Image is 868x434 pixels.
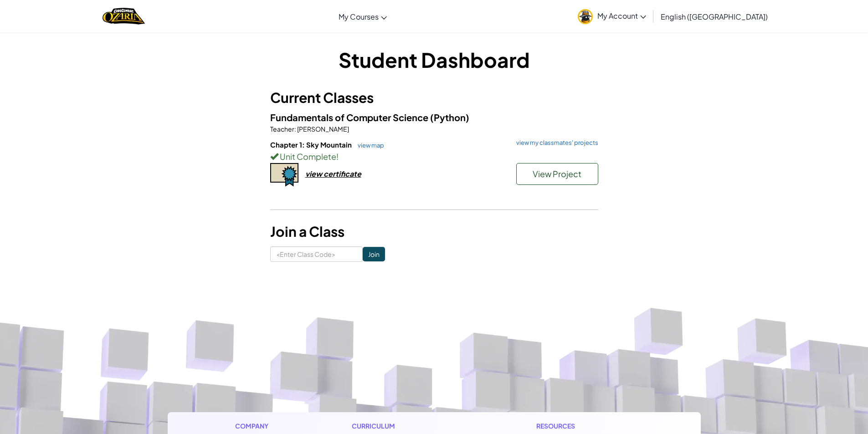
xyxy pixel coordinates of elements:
a: English ([GEOGRAPHIC_DATA]) [656,4,772,29]
span: My Account [597,11,646,20]
a: Ozaria by CodeCombat logo [103,7,145,26]
span: (Python) [430,112,469,123]
img: Home [103,7,145,26]
h3: Join a Class [270,221,598,242]
a: My Courses [334,4,391,29]
input: <Enter Class Code> [270,246,363,262]
span: Chapter 1: Sky Mountain [270,140,353,149]
a: view certificate [270,169,361,179]
span: English ([GEOGRAPHIC_DATA]) [661,12,768,21]
h1: Student Dashboard [270,46,598,74]
div: view certificate [305,169,361,179]
span: ! [336,151,339,162]
h1: Company [235,421,277,431]
span: Fundamentals of Computer Science [270,112,430,123]
span: : [294,125,296,133]
span: View Project [533,168,581,179]
h1: Resources [536,421,633,431]
h3: Current Classes [270,87,598,108]
img: certificate-icon.png [270,163,298,187]
span: [PERSON_NAME] [296,125,349,133]
a: view map [353,142,384,149]
span: Teacher [270,125,294,133]
span: My Courses [339,12,379,21]
button: View Project [516,163,598,185]
a: view my classmates' projects [512,140,598,146]
a: My Account [573,2,651,31]
span: Unit Complete [278,151,336,162]
h1: Curriculum [352,421,462,431]
img: avatar [578,9,593,24]
input: Join [363,247,385,261]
